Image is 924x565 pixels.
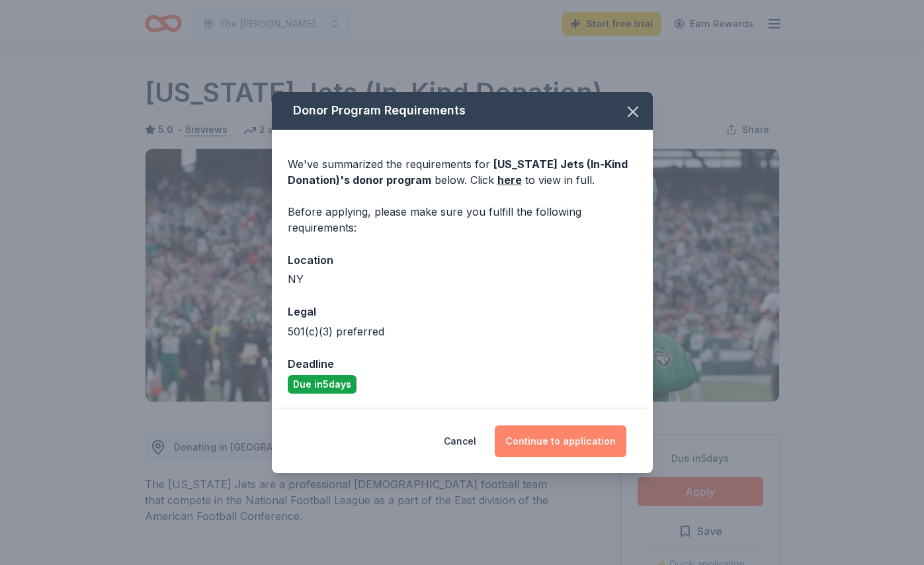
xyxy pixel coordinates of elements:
[288,375,357,394] div: Due in 5 days
[288,271,637,287] div: NY
[495,425,626,457] button: Continue to application
[288,355,637,372] div: Deadline
[288,324,637,339] div: 501(c)(3) preferred
[288,251,637,269] div: Location
[288,204,637,236] div: Before applying, please make sure you fulfill the following requirements:
[497,172,522,188] a: here
[288,303,637,320] div: Legal
[288,156,637,188] div: We've summarized the requirements for below. Click to view in full.
[272,92,653,130] div: Donor Program Requirements
[444,425,476,457] button: Cancel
